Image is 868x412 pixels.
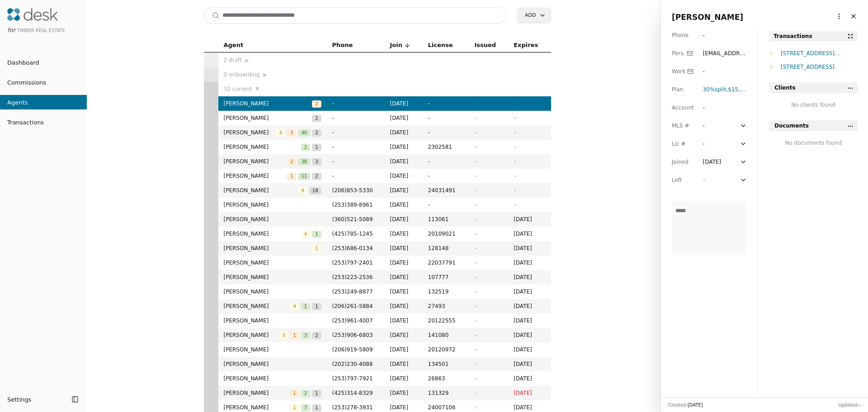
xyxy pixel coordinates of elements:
[428,244,464,253] span: 128148
[703,50,746,75] span: [EMAIL_ADDRESS][DOMAIN_NAME]
[781,62,858,71] div: [STREET_ADDRESS]
[312,403,321,412] button: 1
[514,403,545,412] span: [DATE]
[224,70,321,79] div: 0 onboarding
[688,403,703,407] span: [DATE]
[514,388,545,398] span: [DATE]
[332,390,373,396] span: ( 425 ) 314 - 8329
[514,287,545,296] span: [DATE]
[514,215,545,224] span: [DATE]
[428,403,464,412] span: 24007106
[332,202,373,208] span: ( 253 ) 389 - 8961
[224,360,321,369] span: [PERSON_NAME]
[474,100,476,107] span: -
[474,187,476,194] span: -
[428,374,464,383] span: 26863
[332,361,373,367] span: ( 202 ) 230 - 4088
[298,158,310,166] span: 38
[668,402,703,408] div: Created:
[298,129,310,137] span: 40
[774,121,809,130] span: Documents
[474,173,476,179] span: -
[390,142,417,152] span: [DATE]
[290,390,299,397] span: 1
[290,388,299,398] button: 1
[301,142,310,152] button: 2
[428,258,464,267] span: 22037791
[703,103,719,112] div: -
[224,99,312,108] span: [PERSON_NAME]
[703,67,719,76] div: -
[301,332,310,339] span: 3
[298,173,310,180] span: 11
[474,346,476,353] span: -
[298,187,307,194] span: 9
[287,158,296,166] span: 2
[514,158,515,165] span: -
[332,332,373,338] span: ( 253 ) 906 - 6803
[312,99,321,108] button: 2
[224,316,321,325] span: [PERSON_NAME]
[390,374,417,383] span: [DATE]
[224,85,252,94] span: 32 current
[514,144,515,150] span: -
[428,157,464,166] span: -
[332,404,373,411] span: ( 253 ) 278 - 3931
[838,402,861,408] div: Updated:
[298,128,310,137] button: 40
[312,245,321,252] span: 1
[224,142,301,152] span: [PERSON_NAME]
[312,142,321,152] button: 1
[474,274,476,280] span: -
[774,32,812,41] div: Transactions
[224,128,276,137] span: [PERSON_NAME]
[290,404,299,412] span: 1
[774,83,796,92] span: Clients
[428,215,464,224] span: 113061
[224,244,312,253] span: [PERSON_NAME]
[301,303,310,310] span: 1
[514,244,545,253] span: [DATE]
[474,231,476,237] span: -
[224,273,321,282] span: [PERSON_NAME]
[224,215,321,224] span: [PERSON_NAME]
[312,404,321,412] span: 1
[514,115,515,121] span: -
[428,331,464,340] span: 141080
[390,331,417,340] span: [DATE]
[428,128,464,137] span: -
[332,157,379,166] span: -
[312,128,321,137] button: 2
[312,388,321,398] button: 1
[703,86,726,93] span: 30% split
[703,177,704,183] span: -
[703,139,719,148] div: -
[390,157,417,166] span: [DATE]
[390,200,417,209] span: [DATE]
[312,171,321,180] button: 2
[332,289,373,295] span: ( 253 ) 249 - 8877
[474,40,496,50] span: Issued
[514,229,545,238] span: [DATE]
[301,144,310,151] span: 2
[312,332,321,339] span: 2
[7,8,58,21] img: Desk
[224,403,290,412] span: [PERSON_NAME]
[301,403,310,412] button: 7
[428,287,464,296] span: 132519
[390,114,417,123] span: [DATE]
[312,390,321,397] span: 1
[390,360,417,369] span: [DATE]
[312,302,321,311] button: 1
[390,403,417,412] span: [DATE]
[301,331,310,340] button: 3
[474,317,476,324] span: -
[514,100,515,107] span: -
[474,332,476,338] span: -
[474,216,476,223] span: -
[390,186,417,195] span: [DATE]
[301,231,310,238] span: 4
[4,392,69,407] button: Settings
[17,28,65,33] span: Timber Real Estate
[301,302,310,311] button: 1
